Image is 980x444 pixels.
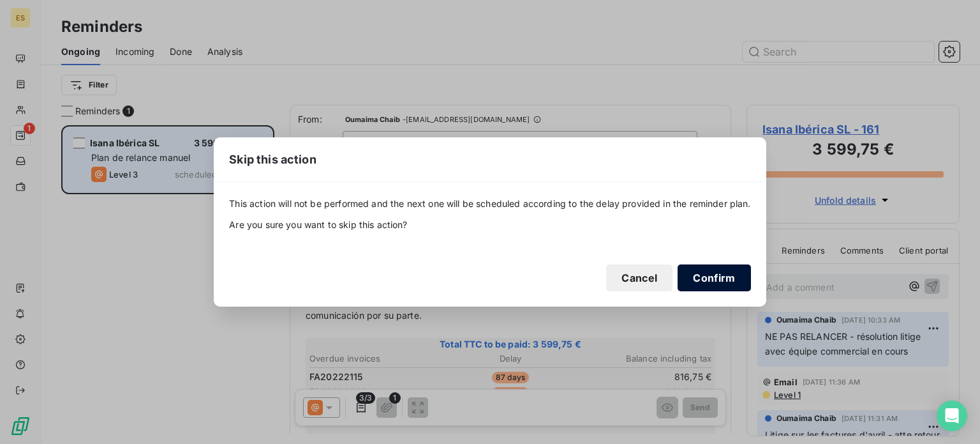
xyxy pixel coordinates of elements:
span: Are you sure you want to skip this action? [229,218,750,231]
span: This action will not be performed and the next one will be scheduled according to the delay provi... [229,197,750,210]
div: Open Intercom Messenger [937,401,967,431]
button: Confirm [678,264,750,291]
span: Skip this action [229,151,316,168]
button: Cancel [606,264,672,291]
